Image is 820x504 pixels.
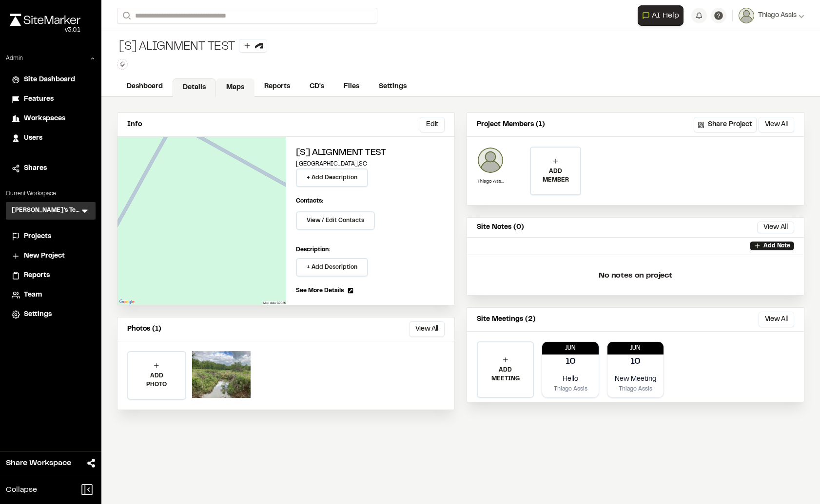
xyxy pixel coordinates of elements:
p: Jun [542,344,598,353]
span: Collapse [6,484,37,496]
p: Hello [546,374,594,385]
span: Users [24,133,42,144]
a: New Project [12,251,90,261]
a: Projects [12,231,90,242]
img: rebrand.png [10,14,80,26]
p: Jun [607,344,664,353]
p: Site Notes (0) [477,222,524,233]
a: Features [12,94,90,105]
div: Open AI Assistant [638,5,687,26]
a: Details [173,78,216,97]
p: Description: [296,245,445,254]
button: View / Edit Contacts [296,211,375,230]
button: View All [759,312,794,327]
button: Edit [420,117,445,132]
p: Admin [6,54,23,63]
span: Settings [24,309,52,320]
p: Thiago Assis [546,385,594,393]
a: Users [12,133,90,144]
p: Contacts: [296,197,323,205]
div: Oh geez...please don't... [10,26,80,35]
a: Shares [12,163,90,174]
button: View All [409,321,445,337]
a: Site Dashboard [12,75,90,85]
span: Team [24,290,42,300]
button: Open AI Assistant [638,5,683,26]
button: + Add Description [296,168,368,187]
a: Dashboard [117,77,173,96]
a: Workspaces [12,113,90,124]
a: Files [334,77,369,96]
h3: [PERSON_NAME]'s Testing [12,206,80,216]
p: Photos (1) [127,324,161,335]
button: Edit Tags [117,59,128,70]
p: Info [127,119,142,130]
span: Features [24,94,54,105]
p: Thiago Assis [477,178,504,185]
p: 10 [566,355,576,369]
div: [S] Alignment Test [117,39,267,55]
span: Thiago Assis [758,10,797,21]
p: Add Note [763,242,790,250]
button: View All [759,117,794,132]
a: Maps [216,78,254,97]
span: Workspaces [24,113,65,124]
img: User [739,8,754,23]
span: New Project [24,251,65,261]
p: ADD MEMBER [531,167,580,185]
span: AI Help [652,10,679,21]
img: Thiago Assis [477,147,504,174]
span: Shares [24,163,47,174]
span: Share Workspace [6,457,71,469]
a: Team [12,290,90,300]
a: Reports [254,77,300,96]
p: Site Meetings (2) [477,314,536,325]
button: Share Project [694,117,757,132]
button: Search [117,8,135,24]
span: See More Details [296,286,344,295]
span: Site Dashboard [24,75,75,85]
p: ADD PHOTO [128,372,185,389]
button: Thiago Assis [739,8,804,23]
a: CD's [300,77,334,96]
p: Thiago Assis [611,385,660,393]
span: Projects [24,231,51,242]
button: View All [757,222,794,233]
a: Reports [12,270,90,281]
a: Settings [369,77,416,96]
span: Reports [24,270,50,281]
p: [GEOGRAPHIC_DATA] , SC [296,160,445,168]
button: + Add Description [296,258,368,277]
h2: [S] Alignment Test [296,147,445,160]
p: 10 [630,355,641,369]
p: Current Workspace [6,189,96,198]
p: No notes on project [475,260,796,291]
p: Project Members (1) [477,119,545,130]
p: ADD MEETING [478,366,533,383]
a: Settings [12,309,90,320]
p: New Meeting [611,374,660,385]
